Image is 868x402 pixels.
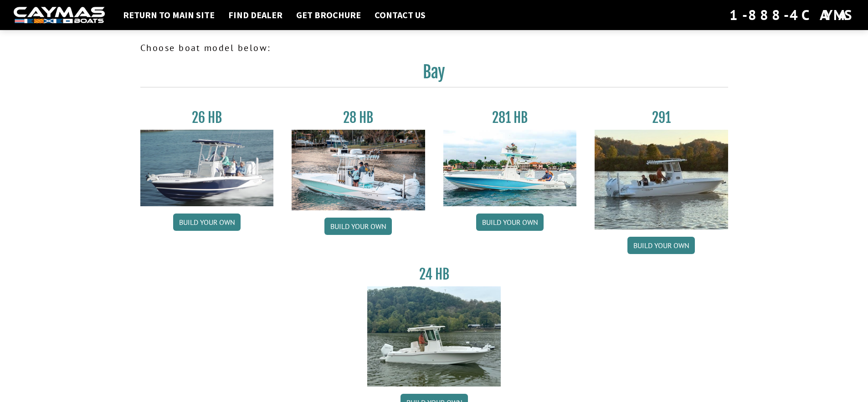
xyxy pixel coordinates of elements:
[140,41,728,55] p: Choose boat model below:
[118,9,219,21] a: Return to main site
[140,130,274,206] img: 26_new_photo_resized.jpg
[476,214,544,231] a: Build your own
[627,237,695,254] a: Build your own
[173,214,241,231] a: Build your own
[292,109,425,126] h3: 28 HB
[367,266,501,283] h3: 24 HB
[729,5,854,25] div: 1-888-4CAYMAS
[224,9,287,21] a: Find Dealer
[595,109,728,126] h3: 291
[292,130,425,210] img: 28_hb_thumbnail_for_caymas_connect.jpg
[595,130,728,229] img: 291_Thumbnail.jpg
[443,130,577,206] img: 28-hb-twin.jpg
[140,62,728,87] h2: Bay
[324,218,392,235] a: Build your own
[370,9,430,21] a: Contact Us
[443,109,577,126] h3: 281 HB
[367,286,501,386] img: 24_HB_thumbnail.jpg
[292,9,365,21] a: Get Brochure
[140,109,274,126] h3: 26 HB
[14,7,105,24] img: white-logo-c9c8dbefe5ff5ceceb0f0178aa75bf4bb51f6bca0971e226c86eb53dfe498488.png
